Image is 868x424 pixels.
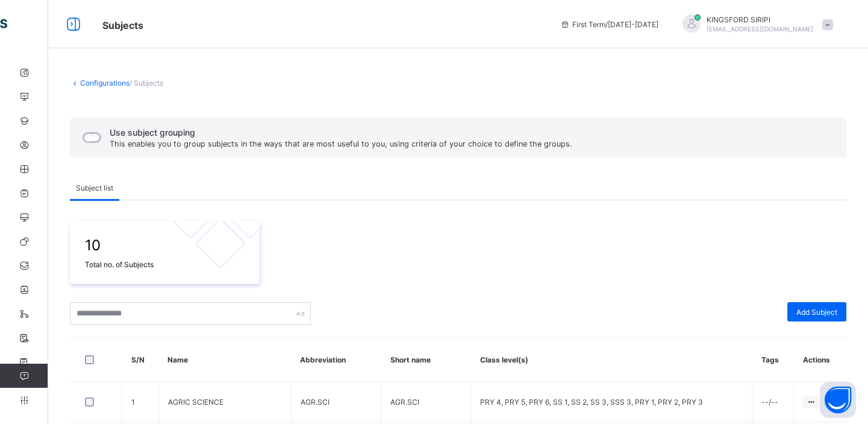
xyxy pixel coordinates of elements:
[80,78,130,87] a: Configurations
[130,78,163,87] span: / Subjects
[102,19,143,31] span: Subjects
[122,382,159,422] td: 1
[794,338,846,382] th: Actions
[291,338,381,382] th: Abbreviation
[670,14,839,34] div: KINGSFORDSIRIPI
[158,382,291,422] td: AGRIC SCIENCE
[85,236,245,254] span: 10
[110,127,572,138] span: Use subject grouping
[122,338,159,382] th: S/N
[796,308,837,317] span: Add Subject
[110,139,572,148] span: This enables you to group subjects in the ways that are most useful to you, using criteria of you...
[752,382,794,422] td: --/--
[76,183,113,192] span: Subject list
[471,382,752,422] td: PRY 4, PRY 5, PRY 6, SS 1, SS 2, SS 3, SSS 3, PRY 1, PRY 2, PRY 3
[381,382,471,422] td: AGR.SCI
[381,338,471,382] th: Short name
[291,382,381,422] td: AGR.SCI
[707,25,813,33] span: [EMAIL_ADDRESS][DOMAIN_NAME]
[85,260,245,269] span: Total no. of Subjects
[560,20,658,29] span: session/term information
[158,338,291,382] th: Name
[471,338,752,382] th: Class level(s)
[820,382,856,418] button: Open asap
[752,338,794,382] th: Tags
[707,15,813,24] span: KINGSFORD SIRIPI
